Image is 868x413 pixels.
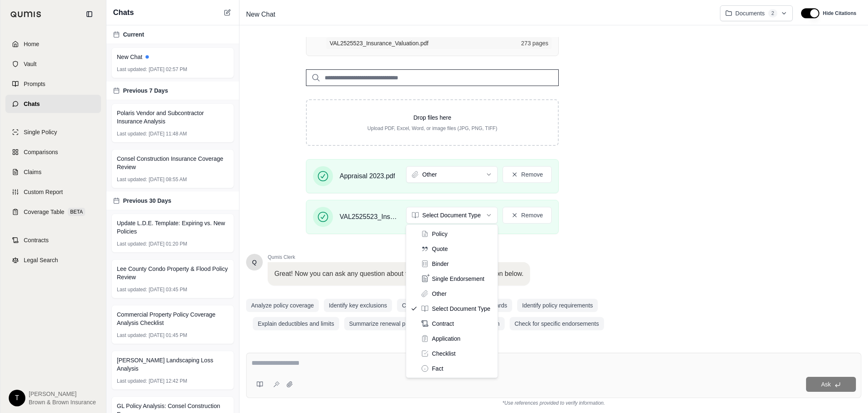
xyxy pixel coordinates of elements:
[432,334,461,343] span: Application
[432,245,448,253] span: Quote
[432,275,484,283] span: Single Endorsement
[432,364,443,373] span: Fact
[432,320,454,328] span: Contract
[432,230,447,238] span: Policy
[432,260,449,268] span: Binder
[432,349,456,358] span: Checklist
[432,290,446,298] span: Other
[432,305,491,313] span: Select Document Type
